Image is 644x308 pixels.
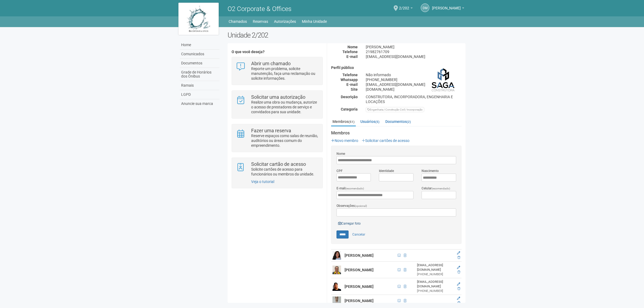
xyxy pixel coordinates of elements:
[347,45,358,49] strong: Nome
[331,131,462,135] strong: Membros
[251,161,306,167] strong: Solicitar cartão de acesso
[351,87,358,91] strong: Site
[331,118,356,126] a: Membros(51)
[228,31,466,39] h2: Unidade 2/202
[180,68,219,81] a: Grade de Horários dos Ônibus
[432,7,464,11] a: [PERSON_NAME]
[362,72,466,77] div: Não informado
[362,77,466,82] div: [PHONE_NUMBER]
[342,50,358,54] strong: Telefone
[236,95,318,114] a: Solicitar uma autorização Realize uma obra ou mudança, autorize o acesso de prestadores de serviç...
[341,107,358,111] strong: Categoria
[251,179,274,184] a: Veja o tutorial
[458,270,460,274] a: Excluir membro
[421,3,429,12] a: DM
[345,187,364,190] span: (recomendado)
[457,296,460,300] a: Editar membro
[458,287,460,291] a: Excluir membro
[251,94,305,100] strong: Solicitar uma autorização
[345,253,374,258] strong: [PERSON_NAME]
[180,41,219,50] a: Home
[422,168,439,173] label: Nascimento
[331,138,358,143] a: Novo membro
[457,251,460,255] a: Editar membro
[274,18,296,25] a: Autorizações
[331,66,462,70] h4: Perfil público
[342,73,358,77] strong: Telefone
[375,120,379,124] small: (5)
[457,266,460,269] a: Editar membro
[346,54,358,59] strong: E-mail
[336,151,345,156] label: Nome
[180,99,219,108] a: Anuncie sua marca
[457,282,460,286] a: Editar membro
[251,167,319,177] p: Solicite cartões de acesso para funcionários ou membros da unidade.
[407,120,411,124] small: (2)
[431,187,450,190] span: (recomendado)
[362,138,409,143] a: Solicitar cartões de acesso
[336,203,367,208] label: Observações
[251,100,319,114] p: Realize uma obra ou mudança, autorize o acesso de prestadores de serviço e convidados para sua un...
[399,1,409,10] span: 2/202
[359,118,381,126] a: Usuários(5)
[178,3,219,35] img: logo.jpg
[336,168,343,173] label: CPF
[332,296,341,305] img: user.png
[229,18,247,25] a: Chamados
[346,82,358,87] strong: E-mail
[362,87,466,92] div: [DOMAIN_NAME]
[422,186,450,191] label: Celular
[349,230,368,239] a: Cancelar
[180,90,219,99] a: LGPD
[341,78,358,82] strong: Whatsapp
[366,107,424,112] div: Engenharia / Construção Civil / Incorporação
[362,45,466,49] div: [PERSON_NAME]
[417,272,453,277] div: [PHONE_NUMBER]
[302,18,327,25] a: Minha Unidade
[341,95,358,99] strong: Descrição
[180,50,219,59] a: Comunicados
[417,280,453,289] div: [EMAIL_ADDRESS][DOMAIN_NAME]
[345,268,374,272] strong: [PERSON_NAME]
[345,299,374,303] strong: [PERSON_NAME]
[180,59,219,68] a: Documentos
[458,301,460,305] a: Excluir membro
[362,54,466,59] div: [EMAIL_ADDRESS][DOMAIN_NAME]
[384,118,412,126] a: Documentos(2)
[362,82,466,87] div: [EMAIL_ADDRESS][DOMAIN_NAME]
[251,128,291,133] strong: Fazer uma reserva
[345,284,374,289] strong: [PERSON_NAME]
[332,251,341,260] img: user.png
[332,282,341,291] img: user.png
[362,49,466,54] div: 21982761709
[236,162,318,177] a: Solicitar cartão de acesso Solicite cartões de acesso para funcionários ou membros da unidade.
[417,289,453,293] div: [PHONE_NUMBER]
[399,7,413,11] a: 2/202
[336,186,364,191] label: E-mail
[379,168,394,173] label: Identidade
[417,263,453,272] div: [EMAIL_ADDRESS][DOMAIN_NAME]
[251,133,319,148] p: Reserve espaços como salas de reunião, auditórios ou áreas comum do empreendimento.
[432,1,461,10] span: DIEGO MEDEIROS
[253,18,268,25] a: Reservas
[332,266,341,274] img: user.png
[362,94,466,104] div: CONSTRUTORA, INCORPORADORA, ENGENHARIA E LOCAÇÕES
[236,128,318,148] a: Fazer uma reserva Reserve espaços como salas de reunião, auditórios ou áreas comum do empreendime...
[336,221,362,226] a: Carregar foto
[236,61,318,81] a: Abrir um chamado Reporte um problema, solicite manutenção, faça uma reclamação ou solicite inform...
[251,61,291,66] strong: Abrir um chamado
[349,120,354,124] small: (51)
[431,66,458,93] img: business.png
[228,5,291,13] span: O2 Corporate & Offices
[180,81,219,90] a: Ramais
[355,204,367,207] span: (opcional)
[232,50,323,54] h4: O que você deseja?
[458,256,460,259] a: Excluir membro
[251,66,319,81] p: Reporte um problema, solicite manutenção, faça uma reclamação ou solicite informações.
